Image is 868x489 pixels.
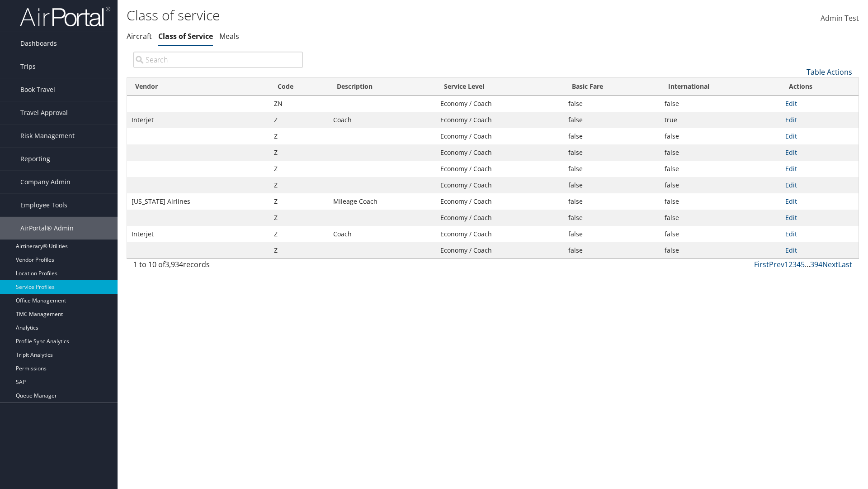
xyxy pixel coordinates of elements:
[781,78,859,96] th: Actions
[436,128,564,144] td: Economy / Coach
[660,177,781,193] td: false
[20,55,36,78] span: Trips
[436,112,564,128] td: Economy / Coach
[436,78,564,96] th: Service Level: activate to sort column ascending
[436,242,564,259] td: Economy / Coach
[564,193,660,210] td: false
[165,259,183,269] span: 3,934
[269,226,329,242] td: Z
[20,194,67,216] span: Employee Tools
[660,96,781,112] td: false
[785,164,797,173] a: Edit
[329,78,436,96] th: Description: activate to sort column ascending
[660,78,781,96] th: International: activate to sort column ascending
[564,177,660,193] td: false
[660,242,781,259] td: false
[788,259,793,269] a: 2
[20,78,55,101] span: Book Travel
[127,31,152,41] a: Aircraft
[436,226,564,242] td: Economy / Coach
[564,78,660,96] th: Basic Fare: activate to sort column ascending
[133,52,303,68] input: Search
[20,171,71,193] span: Company Admin
[20,6,110,27] img: airportal-logo.png
[754,259,769,269] a: First
[127,78,269,96] th: Vendor: activate to sort column ascending
[660,210,781,226] td: false
[20,32,57,55] span: Dashboards
[564,128,660,144] td: false
[564,112,660,128] td: false
[269,210,329,226] td: Z
[769,259,784,269] a: Prev
[329,226,436,242] td: Coach
[20,217,74,240] span: AirPortal® Admin
[436,210,564,226] td: Economy / Coach
[564,96,660,112] td: false
[127,112,269,128] td: Interjet
[785,132,797,140] a: Edit
[269,112,329,128] td: Z
[269,193,329,210] td: Z
[269,242,329,259] td: Z
[785,181,797,189] a: Edit
[20,125,75,147] span: Risk Management
[838,259,852,269] a: Last
[660,193,781,210] td: false
[660,144,781,161] td: false
[329,193,436,210] td: Mileage Coach
[564,242,660,259] td: false
[822,259,838,269] a: Next
[269,177,329,193] td: Z
[660,161,781,177] td: false
[269,78,329,96] th: Code: activate to sort column ascending
[564,161,660,177] td: false
[821,13,859,23] span: Admin Test
[269,128,329,144] td: Z
[564,226,660,242] td: false
[436,177,564,193] td: Economy / Coach
[436,193,564,210] td: Economy / Coach
[793,259,797,269] a: 3
[807,67,852,77] a: Table Actions
[660,226,781,242] td: false
[785,99,797,108] a: Edit
[821,5,859,33] a: Admin Test
[785,230,797,238] a: Edit
[269,144,329,161] td: Z
[158,31,213,41] a: Class of Service
[133,259,303,274] div: 1 to 10 of records
[564,144,660,161] td: false
[797,259,801,269] a: 4
[329,112,436,128] td: Coach
[564,210,660,226] td: false
[660,112,781,128] td: true
[436,96,564,112] td: Economy / Coach
[219,31,239,41] a: Meals
[785,197,797,206] a: Edit
[785,213,797,222] a: Edit
[660,128,781,144] td: false
[127,193,269,210] td: [US_STATE] Airlines
[127,226,269,242] td: Interjet
[20,148,50,170] span: Reporting
[784,259,788,269] a: 1
[269,96,329,112] td: ZN
[436,144,564,161] td: Economy / Coach
[785,246,797,254] a: Edit
[20,101,68,124] span: Travel Approval
[127,6,615,25] h1: Class of service
[785,115,797,124] a: Edit
[436,161,564,177] td: Economy / Coach
[785,148,797,157] a: Edit
[269,161,329,177] td: Z
[810,259,822,269] a: 394
[805,259,810,269] span: …
[801,259,805,269] a: 5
